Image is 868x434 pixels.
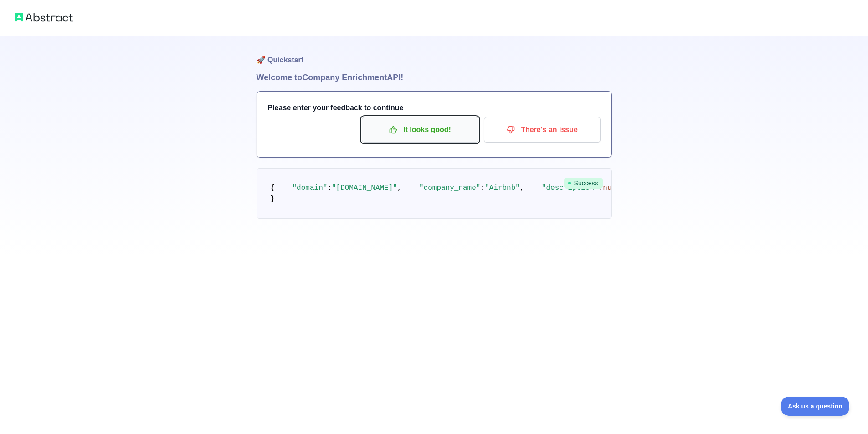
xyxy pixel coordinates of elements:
span: "company_name" [419,184,480,192]
span: { [271,184,275,192]
img: Abstract logo [15,11,73,24]
span: "description" [542,184,599,192]
span: "[DOMAIN_NAME]" [332,184,397,192]
button: There's an issue [484,117,601,143]
span: "domain" [293,184,328,192]
span: null [603,184,620,192]
span: : [327,184,332,192]
p: There's an issue [491,122,594,138]
span: : [480,184,485,192]
h1: Welcome to Company Enrichment API! [257,71,612,84]
span: Success [564,178,603,189]
h1: 🚀 Quickstart [257,36,612,71]
button: It looks good! [362,117,478,143]
span: , [397,184,402,192]
span: , [520,184,524,192]
h3: Please enter your feedback to continue [268,102,601,113]
span: "Airbnb" [485,184,520,192]
iframe: Toggle Customer Support [781,397,850,416]
p: It looks good! [369,122,472,138]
